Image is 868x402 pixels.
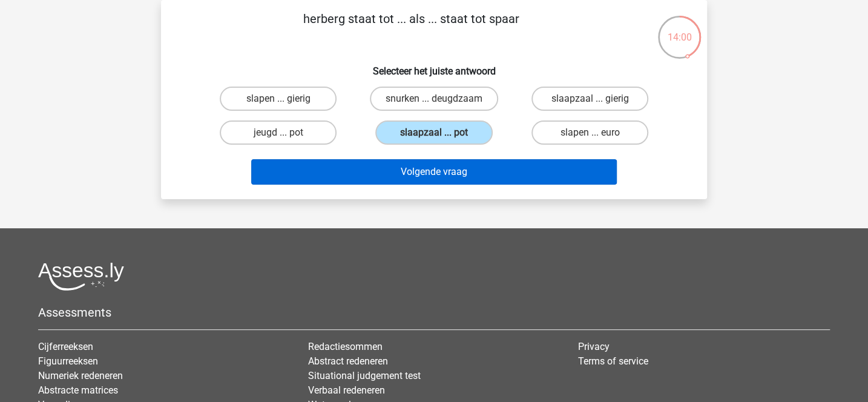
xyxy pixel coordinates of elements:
a: Numeriek redeneren [38,370,123,381]
a: Verbaal redeneren [308,384,385,396]
label: snurken ... deugdzaam [370,87,498,111]
a: Privacy [578,341,610,352]
a: Abstracte matrices [38,384,118,396]
a: Redactiesommen [308,341,383,352]
div: 14:00 [657,15,702,45]
button: Volgende vraag [251,159,617,185]
label: slaapzaal ... gierig [531,87,648,111]
label: slaapzaal ... pot [375,120,492,145]
a: Figuurreeksen [38,355,98,367]
a: Situational judgement test [308,370,421,381]
label: jeugd ... pot [220,120,337,145]
p: herberg staat tot ... als ... staat tot spaar [180,10,642,46]
label: slapen ... euro [531,120,648,145]
label: slapen ... gierig [220,87,337,111]
h6: Selecteer het juiste antwoord [180,56,688,77]
a: Terms of service [578,355,648,367]
img: Assessly logo [38,262,124,291]
a: Cijferreeksen [38,341,93,352]
a: Abstract redeneren [308,355,388,367]
h5: Assessments [38,305,830,320]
